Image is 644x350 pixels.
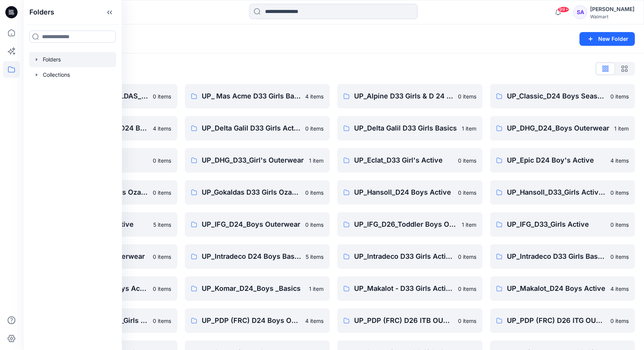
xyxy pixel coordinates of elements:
a: UP_Hansoll_D24 Boys Active0 items [337,180,482,205]
p: UP_Epic D24 Boy's Active [507,155,606,166]
a: UP_ Mas Acme D33 Girls Basics4 items [185,84,330,108]
p: UP_Intradeco D24 Boys Basics [202,251,301,262]
a: UP_Intradeco D33 Girls Basics0 items [490,244,635,269]
p: UP_DHG_D33_Girl's Outerwear [202,155,305,166]
p: 0 items [610,317,629,325]
a: UP_Komar_D24_Boys _Basics1 item [185,276,330,301]
p: 0 items [610,189,629,197]
p: 1 item [309,156,324,165]
a: UP_Intradeco D33 Girls Active0 items [337,244,482,269]
a: UP_DHG_D33_Girl's Outerwear1 item [185,148,330,173]
a: UP_Delta Galil D33 Girls Active0 items [185,116,330,140]
p: UP_IFG_D26_Toddler Boys Outerwear [354,219,457,230]
p: 0 items [458,92,476,100]
a: UP_IFG_D24_Boys Outerwear0 items [185,212,330,237]
a: UP_Eclat_D33 Girl's Active0 items [337,148,482,173]
p: UP_Intradeco D33 Girls Active [354,251,453,262]
button: New Folder [579,32,635,46]
div: [PERSON_NAME] [590,5,634,14]
p: 0 items [153,189,171,197]
p: 0 items [610,221,629,229]
p: UP_Makalot - D33 Girls Active [354,283,453,294]
p: UP_Komar_D24_Boys _Basics [202,283,305,294]
p: UP_Eclat_D33 Girl's Active [354,155,453,166]
p: 0 items [458,156,476,165]
p: UP_Intradeco D33 Girls Basics [507,251,606,262]
p: 1 item [462,221,476,229]
p: UP_Alpine D33 Girls & D 24 Boys Active [354,91,453,102]
p: UP_Classic_D24 Boys Seasonal [507,91,606,102]
p: 4 items [610,156,629,165]
p: UP_PDP (FRC) D26 ITG OUTERWEAR [507,315,606,326]
p: UP_Makalot_D24 Boys Active [507,283,606,294]
p: 1 item [309,285,324,293]
a: UP_Alpine D33 Girls & D 24 Boys Active0 items [337,84,482,108]
p: UP_DHG_D24_Boys Outerwear [507,123,610,134]
p: UP_Delta Galil D33 Girls Active [202,123,301,134]
p: UP_Hansoll_D33_Girls Active & Bottoms [507,187,606,198]
p: 5 items [153,221,171,229]
a: UP_Intradeco D24 Boys Basics5 items [185,244,330,269]
p: 0 items [458,317,476,325]
a: UP_PDP (FRC) D26 ITG OUTERWEAR0 items [490,308,635,333]
p: 0 items [305,124,324,132]
p: 0 items [153,253,171,261]
p: UP_ Mas Acme D33 Girls Basics [202,91,301,102]
a: UP_PDP (FRC) D24 Boys Outerwear4 items [185,308,330,333]
p: 4 items [305,92,324,100]
p: UP_Delta Galil D33 Girls Basics [354,123,457,134]
div: Walmart [590,14,634,19]
p: 4 items [305,317,324,325]
a: UP_Delta Galil D33 Girls Basics1 item [337,116,482,140]
p: 0 items [458,189,476,197]
p: UP_Gokaldas D33 Girls Ozark Trails [202,187,301,198]
p: UP_IFG_D24_Boys Outerwear [202,219,301,230]
p: 1 item [614,124,629,132]
p: 1 item [462,124,476,132]
div: SA [573,5,587,19]
a: UP_DHG_D24_Boys Outerwear1 item [490,116,635,140]
a: UP_Makalot_D24 Boys Active4 items [490,276,635,301]
p: 0 items [610,92,629,100]
a: UP_Makalot - D33 Girls Active0 items [337,276,482,301]
p: 0 items [153,92,171,100]
p: 4 items [610,285,629,293]
p: UP_IFG_D33_Girls Active [507,219,606,230]
p: 0 items [153,285,171,293]
a: UP_IFG_D26_Toddler Boys Outerwear1 item [337,212,482,237]
p: 0 items [458,253,476,261]
p: 0 items [153,317,171,325]
p: 0 items [305,221,324,229]
a: UP_Hansoll_D33_Girls Active & Bottoms0 items [490,180,635,205]
p: 4 items [153,124,171,132]
p: 0 items [305,189,324,197]
p: 5 items [306,253,324,261]
a: UP_Classic_D24 Boys Seasonal0 items [490,84,635,108]
p: UP_Hansoll_D24 Boys Active [354,187,453,198]
p: UP_PDP (FRC) D24 Boys Outerwear [202,315,301,326]
a: UP_Gokaldas D33 Girls Ozark Trails0 items [185,180,330,205]
p: 0 items [153,156,171,165]
p: UP_PDP (FRC) D26 ITB OUTERWEAR [354,315,453,326]
a: UP_IFG_D33_Girls Active0 items [490,212,635,237]
a: UP_PDP (FRC) D26 ITB OUTERWEAR0 items [337,308,482,333]
p: 0 items [610,253,629,261]
span: 99+ [558,6,569,13]
a: UP_Epic D24 Boy's Active4 items [490,148,635,173]
p: 0 items [458,285,476,293]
